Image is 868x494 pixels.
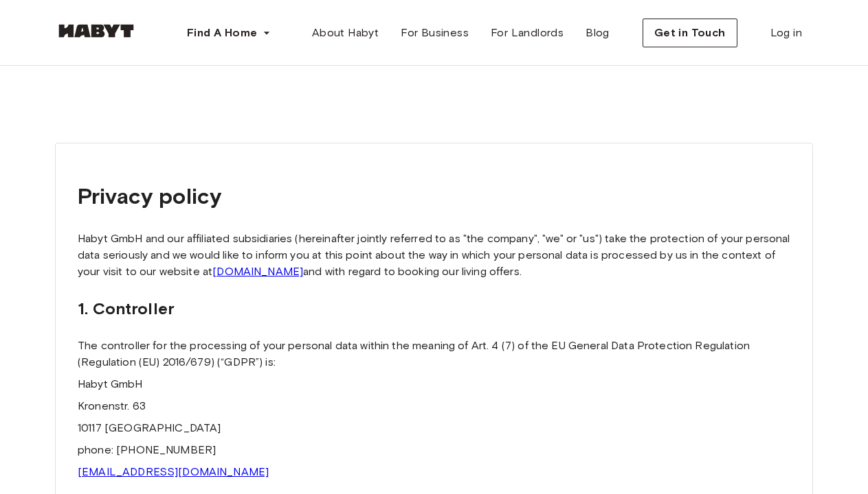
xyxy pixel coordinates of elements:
span: About Habyt [312,25,379,41]
p: The controller for the processing of your personal data within the meaning of Art. 4 (7) of the E... [78,338,790,370]
span: Find A Home [187,25,257,41]
a: For Business [390,19,480,47]
a: [DOMAIN_NAME] [212,265,303,278]
p: Habyt GmbH and our affiliated subsidiaries (hereinafter jointly referred to as "the company", "we... [78,231,790,280]
span: Blog [586,25,610,41]
span: For Landlords [491,25,564,41]
strong: Privacy policy [78,183,221,209]
img: Habyt [55,24,137,38]
a: About Habyt [301,19,390,47]
p: Kronenstr. 63 [78,398,790,414]
button: Find A Home [176,19,282,47]
p: Habyt GmbH [78,376,790,392]
p: phone: [PHONE_NUMBER] [78,442,790,458]
a: Blog [575,19,621,47]
a: For Landlords [480,19,575,47]
span: Log in [770,25,802,41]
span: Get in Touch [654,25,726,41]
p: 10117 [GEOGRAPHIC_DATA] [78,420,790,436]
a: Log in [759,19,813,47]
button: Get in Touch [643,19,737,47]
h2: 1. Controller [78,296,790,321]
span: For Business [401,25,469,41]
a: [EMAIL_ADDRESS][DOMAIN_NAME] [78,465,269,478]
